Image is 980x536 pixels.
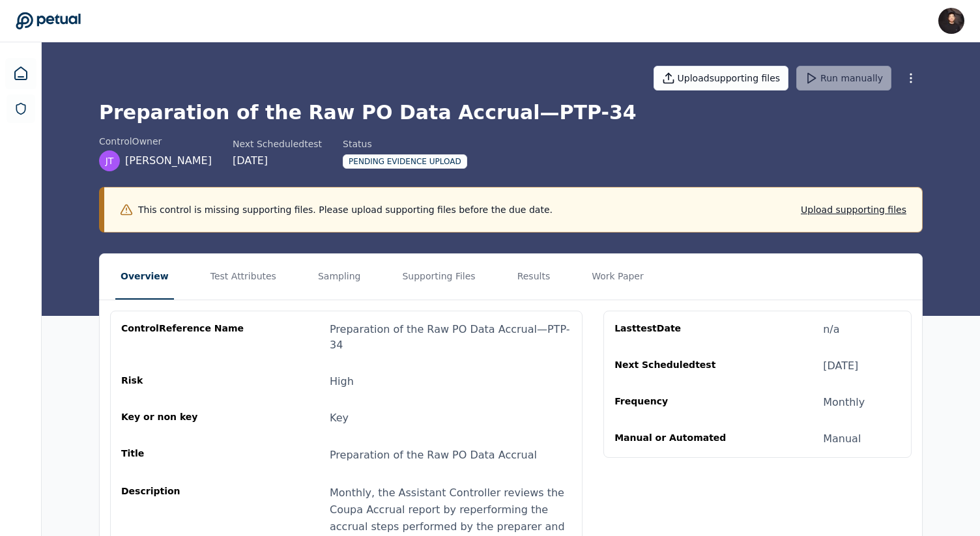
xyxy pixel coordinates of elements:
div: Next Scheduled test [614,358,740,374]
button: Overview [115,254,174,300]
div: n/a [823,322,839,337]
div: Frequency [614,395,740,410]
a: SOC [7,94,35,123]
button: Upload supporting files [801,203,906,216]
button: Sampling [313,254,366,300]
div: control Owner [99,135,212,148]
div: High [330,374,354,389]
div: Pending Evidence Upload [343,154,467,169]
button: Uploadsupporting files [654,66,789,91]
a: Go to Dashboard [16,12,81,30]
button: Results [512,254,556,300]
div: Status [343,137,467,150]
img: James Lee [938,8,964,34]
div: Manual [823,431,861,447]
div: Key or non key [121,410,246,426]
div: [DATE] [233,153,322,169]
span: [PERSON_NAME] [125,153,212,169]
div: control Reference Name [121,322,246,353]
div: Manual or Automated [614,431,740,447]
button: Work Paper [586,254,649,300]
div: Last test Date [614,322,740,337]
span: JT [106,154,114,167]
button: More Options [899,66,923,90]
div: Preparation of the Raw PO Data Accrual — PTP-34 [330,322,571,353]
button: Test Attributes [205,254,281,300]
button: Supporting Files [397,254,480,300]
nav: Tabs [100,254,922,300]
h1: Preparation of the Raw PO Data Accrual — PTP-34 [99,101,923,124]
span: Preparation of the Raw PO Data Accrual [330,449,537,461]
a: Dashboard [5,58,36,89]
div: Title [121,447,246,464]
div: Next Scheduled test [233,137,322,150]
div: Monthly [823,395,865,410]
p: This control is missing supporting files. Please upload supporting files before the due date. [138,203,553,216]
div: [DATE] [823,358,858,374]
div: Risk [121,374,246,389]
button: Run manually [796,66,891,91]
div: Key [330,410,349,426]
